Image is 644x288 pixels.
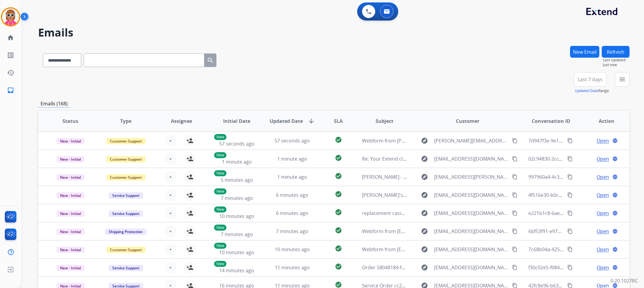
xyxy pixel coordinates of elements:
mat-icon: language [612,192,618,198]
p: New [214,152,226,158]
mat-icon: content_copy [512,156,517,162]
p: New [214,261,226,267]
span: 997960a4-4c3b-4160-a4f3-2f158e267f0e [528,174,618,180]
span: + [169,191,172,199]
span: Range [575,88,609,93]
span: Just now [603,62,630,67]
mat-icon: content_copy [512,174,517,180]
p: 0.20.1027RC [610,277,638,284]
mat-icon: arrow_downward [308,117,315,125]
mat-icon: explore [421,173,428,181]
mat-icon: content_copy [567,229,573,234]
span: Service Support [109,192,143,199]
mat-icon: person_add [186,191,194,199]
span: [EMAIL_ADDRESS][PERSON_NAME][DOMAIN_NAME] [434,173,508,181]
button: Last 7 days [574,72,607,87]
mat-icon: content_copy [512,210,517,216]
span: 11 minutes ago [275,264,310,271]
span: 6bf53f91-e975-4bb5-b6c0-b6ad93e5c28e [528,228,620,235]
span: Open [597,155,609,162]
mat-icon: check_circle [335,263,342,270]
mat-icon: language [612,247,618,252]
mat-icon: inbox [7,87,14,94]
p: New [214,134,226,140]
span: 1 minute ago [277,174,307,180]
mat-icon: explore [421,137,428,144]
mat-icon: content_copy [567,192,573,198]
span: New - Initial [56,192,85,199]
span: Service Support [109,265,143,271]
mat-icon: history [7,69,14,76]
span: e221b1c8-6aec-4624-9bce-17c231b0beb2 [528,210,622,216]
span: Updated Date [270,117,303,125]
span: 5 minutes ago [221,177,253,183]
span: 57 seconds ago [219,140,255,147]
mat-icon: explore [421,191,428,199]
span: [PERSON_NAME][EMAIL_ADDRESS][DOMAIN_NAME] [434,137,508,144]
mat-icon: content_copy [512,265,517,270]
mat-icon: check_circle [335,154,342,162]
mat-icon: language [612,138,618,143]
mat-icon: language [612,210,618,216]
span: Open [597,264,609,271]
mat-icon: content_copy [567,265,573,270]
mat-icon: explore [421,264,428,271]
span: Customer Support [106,174,146,181]
span: Open [597,173,609,181]
span: replacement casing for [PERSON_NAME] [362,210,453,216]
span: Customer Support [106,247,146,253]
span: 14 minutes ago [219,267,254,274]
mat-icon: content_copy [567,247,573,252]
p: New [214,170,226,176]
span: 6 minutes ago [276,210,308,216]
mat-icon: check_circle [335,190,342,198]
span: 6 minutes ago [276,192,308,198]
span: 4f516e30-b0c1-4e50-9967-ff105ea0c95e [528,192,618,198]
span: 7 minutes ago [276,228,308,235]
mat-icon: person_add [186,228,194,235]
span: [EMAIL_ADDRESS][DOMAIN_NAME] [434,155,508,162]
mat-icon: person_add [186,173,194,181]
p: Emails (168) [38,100,70,107]
span: Customer Support [106,138,146,144]
span: New - Initial [56,265,85,271]
mat-icon: menu [619,76,626,83]
span: Re: Your Extend claim is being reviewed [362,155,452,162]
mat-icon: content_copy [567,156,573,162]
span: Open [597,210,609,217]
span: 7 minutes ago [221,195,253,201]
mat-icon: home [7,34,14,41]
span: [EMAIL_ADDRESS][DOMAIN_NAME] [434,228,508,235]
button: New Email [570,46,599,58]
span: 10 minutes ago [219,213,254,219]
span: Initial Date [223,117,250,125]
span: 1 minute ago [277,155,307,162]
span: Webform from [EMAIL_ADDRESS][DOMAIN_NAME] on [DATE] [362,228,499,235]
button: + [165,153,177,165]
button: + [165,225,177,237]
mat-icon: content_copy [512,247,517,252]
span: New - Initial [56,247,85,253]
mat-icon: person_add [186,246,194,253]
mat-icon: person_add [186,210,194,217]
button: + [165,189,177,201]
mat-icon: search [207,57,214,64]
span: [PERSON_NAME]'s Claim 1-8308229336 [362,192,450,198]
span: Service Support [109,210,143,217]
button: + [165,171,177,183]
mat-icon: check_circle [335,227,342,234]
span: Type [120,117,131,125]
span: 57 seconds ago [274,137,310,144]
span: Last 7 days [578,78,603,81]
span: [EMAIL_ADDRESS][DOMAIN_NAME] [434,246,508,253]
mat-icon: check_circle [335,172,342,180]
span: Status [62,117,78,125]
mat-icon: explore [421,246,428,253]
span: [EMAIL_ADDRESS][DOMAIN_NAME][DATE] [434,191,508,199]
span: 1 minute ago [222,158,252,165]
p: New [214,225,226,231]
mat-icon: explore [421,210,428,217]
h2: Emails [38,27,630,39]
span: Assignee [171,117,192,125]
span: New - Initial [56,138,85,144]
